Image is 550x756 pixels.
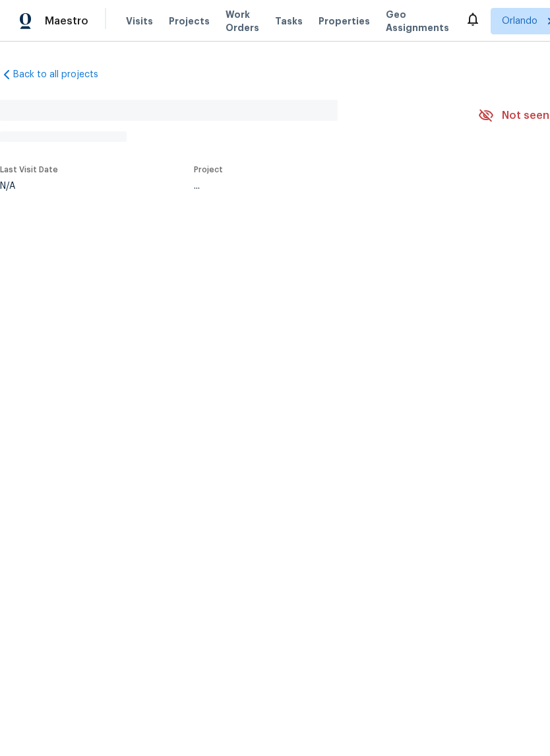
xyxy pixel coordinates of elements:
div: ... [194,182,447,191]
span: Maestro [45,15,88,28]
span: Orlando [502,15,537,28]
span: Projects [169,15,210,28]
span: Tasks [275,17,303,26]
span: Properties [319,15,370,28]
span: Work Orders [226,8,259,34]
span: Project [194,166,223,174]
span: Geo Assignments [386,8,449,34]
span: Visits [126,15,153,28]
